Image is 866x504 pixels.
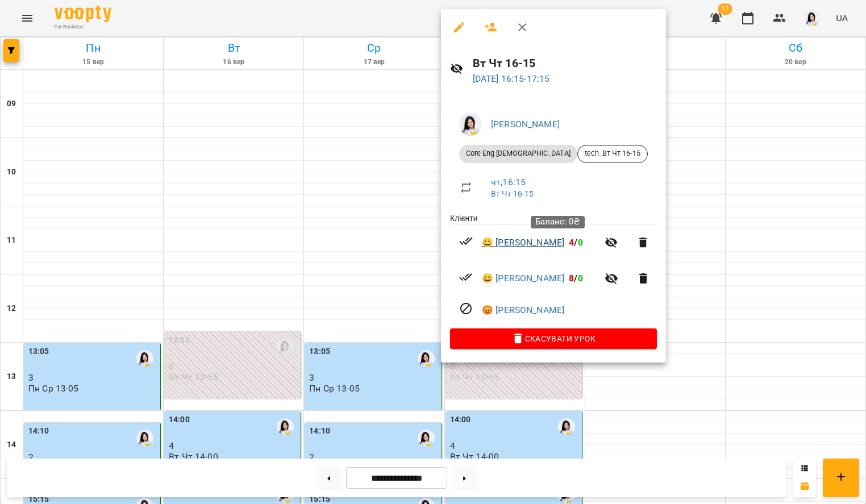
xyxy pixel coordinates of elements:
[491,119,560,130] a: [PERSON_NAME]
[578,237,583,248] span: 0
[459,302,473,315] svg: Візит скасовано
[535,216,580,227] span: Баланс: 0₴
[491,177,526,188] a: чт , 16:15
[450,213,657,328] ul: Клієнти
[578,273,583,284] span: 0
[569,273,582,284] b: /
[482,303,564,317] a: 😡 [PERSON_NAME]
[459,113,482,136] img: 2db0e6d87653b6f793ba04c219ce5204.jpg
[459,332,648,345] span: Скасувати Урок
[459,270,473,284] svg: Візит сплачено
[450,328,657,349] button: Скасувати Урок
[473,73,550,84] a: [DATE] 16:15-17:15
[577,145,648,163] div: tech_Вт Чт 16-15
[459,148,577,159] span: Core Eng [DEMOGRAPHIC_DATA]
[491,189,534,198] a: Вт Чт 16-15
[473,55,657,72] h6: Вт Чт 16-15
[569,237,574,248] span: 4
[569,273,574,284] span: 8
[569,237,582,248] b: /
[482,236,564,249] a: 😀 [PERSON_NAME]
[578,148,647,159] span: tech_Вт Чт 16-15
[482,272,564,285] a: 😀 [PERSON_NAME]
[459,234,473,248] svg: Візит сплачено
